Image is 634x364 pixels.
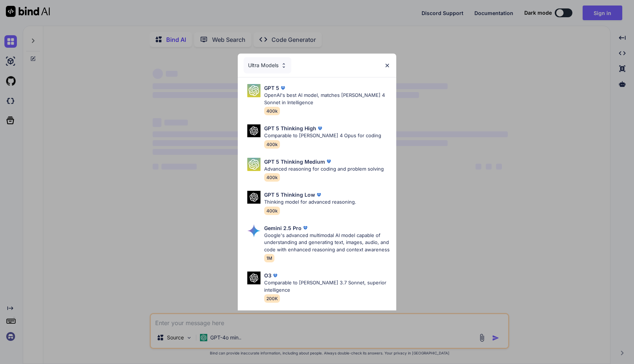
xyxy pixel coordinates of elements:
img: Pick Models [247,272,260,284]
span: 400k [264,140,280,149]
img: premium [315,191,323,199]
img: premium [302,224,309,232]
p: GPT 5 Thinking High [264,124,316,132]
p: Advanced reasoning for coding and problem solving [264,165,384,173]
p: Thinking model for advanced reasoning. [264,199,356,206]
p: Comparable to [PERSON_NAME] 3.7 Sonnet, superior intelligence [264,279,390,294]
p: Comparable to [PERSON_NAME] 4 Opus for coding [264,132,381,139]
img: premium [325,158,332,165]
img: Pick Models [247,191,260,204]
p: Google's advanced multimodal AI model capable of understanding and generating text, images, audio... [264,232,390,254]
img: premium [279,84,287,92]
img: Pick Models [247,124,260,137]
span: 400k [264,207,280,215]
span: 1M [264,254,274,262]
img: premium [272,272,279,279]
img: Pick Models [281,62,287,69]
img: premium [316,125,324,132]
img: Pick Models [247,158,260,171]
span: 400k [264,173,280,182]
span: 200K [264,294,280,303]
p: GPT 5 [264,84,279,92]
p: Gemini 2.5 Pro [264,224,302,232]
img: Pick Models [247,84,260,97]
span: 400k [264,107,280,115]
p: GPT 5 Thinking Medium [264,158,325,165]
p: O3 [264,272,272,279]
img: Pick Models [247,224,260,237]
p: GPT 5 Thinking Low [264,191,315,199]
img: close [384,62,390,69]
p: OpenAI's best AI model, matches [PERSON_NAME] 4 Sonnet in Intelligence [264,92,390,106]
div: Ultra Models [244,57,291,73]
